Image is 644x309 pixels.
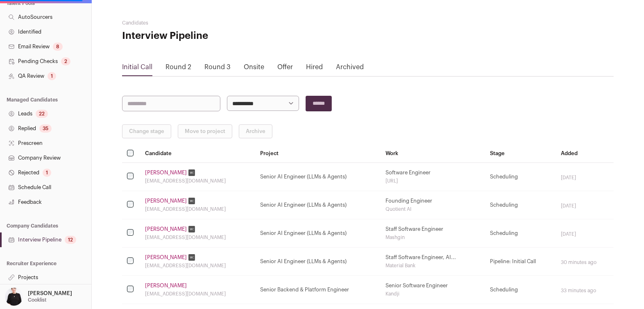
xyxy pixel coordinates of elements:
a: [PERSON_NAME] [145,254,187,261]
div: [DATE] [561,174,609,181]
a: [PERSON_NAME] [145,198,187,204]
div: 1 [48,72,56,80]
a: Offer [277,64,293,70]
div: [EMAIL_ADDRESS][DOMAIN_NAME] [145,178,250,184]
div: 22 [36,110,48,118]
h2: Candidates [122,20,286,26]
td: Staff Software Engineer, AI... [381,247,485,275]
div: [EMAIL_ADDRESS][DOMAIN_NAME] [145,234,250,241]
div: 35 [39,124,52,133]
td: Senior Software Engineer [381,275,485,304]
a: [PERSON_NAME] [145,226,187,232]
td: Senior AI Engineer (LLMs & Agents) [255,247,381,275]
td: Senior AI Engineer (LLMs & Agents) [255,219,381,247]
div: 30 minutes ago [561,259,609,266]
td: Senior AI Engineer (LLMs & Agents) [255,162,381,191]
a: [PERSON_NAME] [145,282,187,289]
td: Scheduling [485,162,556,191]
th: Added [556,145,614,162]
a: Archived [336,64,364,70]
td: Founding Engineer [381,191,485,219]
button: Open dropdown [3,288,74,306]
div: [EMAIL_ADDRESS][DOMAIN_NAME] [145,291,250,297]
a: [PERSON_NAME] [145,169,187,176]
div: Material Bank [385,262,480,269]
th: Stage [485,145,556,162]
th: Project [255,145,381,162]
p: Cooklist [28,297,46,303]
div: 1 [43,169,51,177]
h1: Interview Pipeline [122,29,286,43]
div: 8 [53,43,63,51]
td: Staff Software Engineer [381,219,485,247]
div: [EMAIL_ADDRESS][DOMAIN_NAME] [145,262,250,269]
td: Scheduling [485,219,556,247]
td: Pipeline: Initial Call [485,247,556,275]
th: Work [381,145,485,162]
td: Scheduling [485,191,556,219]
div: [EMAIL_ADDRESS][DOMAIN_NAME] [145,206,250,212]
img: 9240684-medium_jpg [5,288,23,306]
td: Senior AI Engineer (LLMs & Agents) [255,191,381,219]
div: Mashgin [385,234,480,241]
th: Candidate [140,145,255,162]
a: Hired [306,64,323,70]
td: Software Engineer [381,162,485,191]
div: 33 minutes ago [561,287,609,294]
a: Round 2 [166,64,191,70]
td: Scheduling [485,275,556,304]
a: Onsite [244,64,264,70]
p: [PERSON_NAME] [28,290,72,297]
td: Senior Backend & Platform Engineer [255,275,381,304]
div: [DATE] [561,231,609,237]
div: 12 [65,236,76,244]
div: 2 [61,57,70,65]
div: [URL] [385,178,480,184]
a: Initial Call [122,64,152,70]
div: Quotient AI [385,206,480,212]
div: [DATE] [561,203,609,209]
a: Round 3 [204,64,231,70]
div: Kandji [385,291,480,297]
